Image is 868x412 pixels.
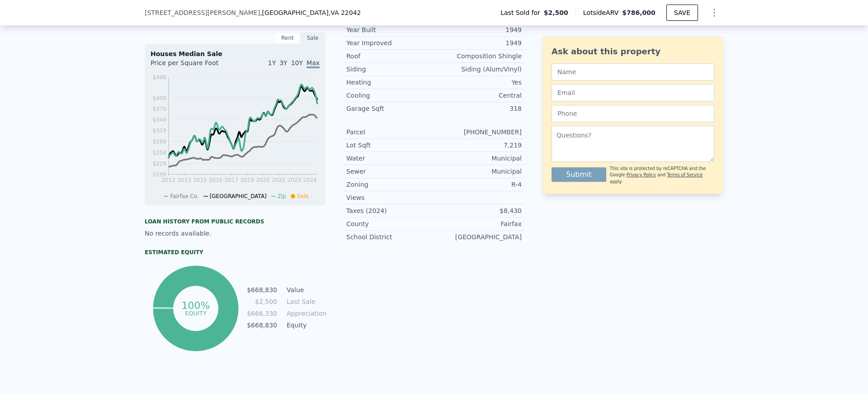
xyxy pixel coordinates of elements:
div: 1949 [434,38,522,47]
span: [STREET_ADDRESS][PERSON_NAME] [145,8,260,17]
tspan: $259 [152,150,166,156]
div: Price per Square Foot [151,58,235,73]
div: Parcel [346,128,434,137]
div: 318 [434,104,522,113]
tspan: $199 [152,171,166,178]
span: 10Y [291,59,303,66]
div: Sewer [346,167,434,176]
div: Estimated Equity [145,249,325,256]
input: Name [552,63,714,81]
span: $2,500 [544,8,568,17]
tspan: 2024 [303,177,317,183]
div: Siding (Alum/Vinyl) [434,65,522,74]
div: Lot Sqft [346,141,434,150]
span: 1Y [268,59,276,66]
div: R-4 [434,180,522,189]
tspan: 2012 [162,177,176,183]
a: Privacy Policy [627,172,656,177]
tspan: 2013 [177,177,191,183]
div: Views [346,193,434,202]
div: Loan history from public records [145,218,325,225]
div: 7,219 [434,141,522,150]
td: $666,330 [246,308,278,318]
div: Garage Sqft [346,104,434,113]
tspan: 2016 [209,177,223,183]
tspan: $379 [152,106,166,112]
button: SAVE [666,5,698,21]
div: Taxes (2024) [346,206,434,215]
div: Year Improved [346,38,434,47]
div: Heating [346,78,434,87]
tspan: $349 [152,117,166,123]
tspan: 2022 [272,177,286,183]
tspan: $466 [152,74,166,81]
span: Lotside ARV [583,8,622,17]
div: Zoning [346,180,434,189]
tspan: $409 [152,95,166,101]
button: Submit [552,167,606,182]
span: 3Y [279,59,287,66]
div: Municipal [434,167,522,176]
input: Phone [552,105,714,122]
span: Sale [297,193,309,199]
div: Rent [275,32,300,44]
div: Roof [346,52,434,61]
tspan: 100% [181,300,210,311]
span: Last Sold for [500,8,544,17]
div: Central [434,91,522,100]
a: Terms of Service [667,172,703,177]
span: [GEOGRAPHIC_DATA] [210,193,267,199]
div: Year Built [346,25,434,34]
tspan: $319 [152,128,166,134]
td: Last Sale [285,297,325,307]
span: Fairfax Co. [170,193,198,199]
tspan: equity [185,309,207,316]
span: Zip [278,193,286,199]
div: Water [346,154,434,163]
tspan: 2015 [193,177,207,183]
tspan: 2023 [288,177,302,183]
div: 1949 [434,25,522,34]
div: No records available. [145,229,325,238]
div: Composition Shingle [434,52,522,61]
div: Ask about this property [552,45,714,58]
tspan: 2017 [225,177,239,183]
div: Sale [300,32,325,44]
div: Fairfax [434,219,522,228]
div: Siding [346,65,434,74]
button: Show Options [705,4,723,22]
div: [PHONE_NUMBER] [434,128,522,137]
tspan: $229 [152,161,166,167]
div: School District [346,232,434,242]
td: $668,830 [246,320,278,330]
input: Email [552,84,714,101]
div: Cooling [346,91,434,100]
span: Max [307,59,320,68]
div: [GEOGRAPHIC_DATA] [434,232,522,242]
span: , VA 22042 [329,9,361,16]
div: $8,430 [434,206,522,215]
tspan: $289 [152,138,166,145]
td: Appreciation [285,308,325,318]
div: This site is protected by reCAPTCHA and the Google and apply. [610,166,714,185]
td: Equity [285,320,325,330]
tspan: 2020 [256,177,270,183]
div: Municipal [434,154,522,163]
span: , [GEOGRAPHIC_DATA] [260,8,361,17]
div: County [346,219,434,228]
td: $668,830 [246,285,278,295]
span: $786,000 [622,9,656,16]
div: Yes [434,78,522,87]
tspan: 2019 [240,177,254,183]
td: $2,500 [246,297,278,307]
div: Houses Median Sale [151,49,320,58]
td: Value [285,285,325,295]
